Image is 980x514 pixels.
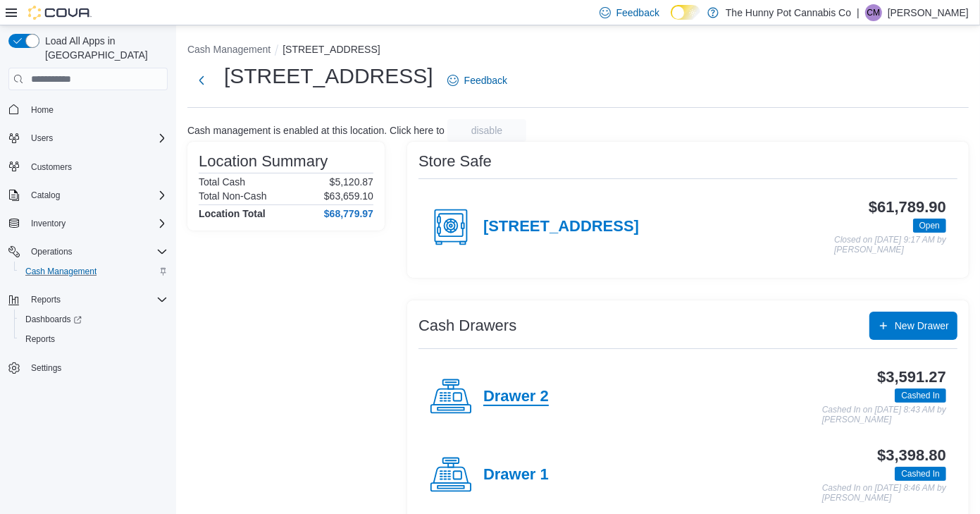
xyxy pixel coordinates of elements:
span: Open [913,219,946,233]
h3: Location Summary [199,153,328,170]
h3: $3,591.27 [877,369,946,386]
a: Reports [20,331,61,348]
h3: $61,789.90 [869,199,946,216]
h3: $3,398.80 [877,447,946,464]
span: Reports [31,294,61,305]
button: [STREET_ADDRESS] [283,44,380,55]
h6: Total Non-Cash [199,190,267,202]
span: Customers [25,158,168,176]
span: Users [31,133,53,144]
span: Operations [31,246,73,257]
span: Settings [25,359,168,377]
h4: Drawer 1 [483,466,549,484]
span: Reports [25,291,168,308]
span: New Drawer [895,319,949,333]
p: Cash management is enabled at this location. Click here to [187,125,445,136]
span: Users [25,130,168,147]
span: Dashboards [25,314,82,325]
img: Cova [28,6,92,20]
button: disable [447,119,526,142]
button: Operations [25,243,78,260]
button: Inventory [3,214,173,233]
span: Cash Management [20,263,168,280]
span: Home [31,104,54,116]
button: Reports [14,329,173,349]
span: Catalog [25,187,168,204]
span: Dashboards [20,311,168,328]
span: Catalog [31,190,60,201]
span: Feedback [464,73,507,87]
button: Inventory [25,215,71,232]
button: Cash Management [14,262,173,281]
span: Customers [31,161,72,173]
p: Closed on [DATE] 9:17 AM by [PERSON_NAME] [834,235,946,255]
button: Customers [3,157,173,177]
button: Catalog [3,185,173,205]
span: Inventory [25,215,168,232]
span: Dark Mode [671,20,671,20]
span: CM [867,4,881,21]
span: Cashed In [901,389,940,402]
span: Home [25,100,168,118]
a: Customers [25,159,77,176]
button: Operations [3,242,173,262]
span: Load All Apps in [GEOGRAPHIC_DATA] [39,34,168,62]
button: Users [3,128,173,148]
p: [PERSON_NAME] [888,4,969,21]
h3: Cash Drawers [418,317,516,334]
a: Cash Management [20,263,102,280]
h6: Total Cash [199,176,245,188]
button: Catalog [25,187,66,204]
p: The Hunny Pot Cannabis Co [726,4,851,21]
h4: [STREET_ADDRESS] [483,218,639,236]
span: disable [471,123,502,137]
span: Open [919,219,940,232]
h4: Drawer 2 [483,388,549,406]
nav: An example of EuiBreadcrumbs [187,42,969,59]
span: Cashed In [901,467,940,480]
button: Cash Management [187,44,271,55]
span: Cashed In [895,388,946,403]
button: Settings [3,357,173,378]
p: Cashed In on [DATE] 8:43 AM by [PERSON_NAME] [822,405,946,424]
span: Settings [31,362,61,374]
span: Reports [20,331,168,348]
a: Dashboards [14,310,173,329]
p: Cashed In on [DATE] 8:46 AM by [PERSON_NAME] [822,484,946,503]
span: Feedback [616,6,659,20]
h4: Location Total [199,208,266,219]
span: Inventory [31,218,66,229]
p: $63,659.10 [324,190,373,202]
span: Cashed In [895,467,946,481]
button: Users [25,130,58,147]
nav: Complex example [8,93,168,415]
button: Home [3,99,173,119]
button: Reports [25,291,66,308]
a: Feedback [442,66,513,94]
button: Next [187,66,216,94]
a: Settings [25,360,67,377]
span: Operations [25,243,168,260]
button: Reports [3,290,173,310]
span: Cash Management [25,266,97,277]
a: Dashboards [20,311,87,328]
span: Reports [25,334,55,345]
p: $5,120.87 [330,176,373,188]
a: Home [25,102,59,118]
p: | [857,4,860,21]
h3: Store Safe [418,153,492,170]
h1: [STREET_ADDRESS] [224,62,433,90]
h4: $68,779.97 [324,208,373,219]
div: Corrin Marier [865,4,882,21]
button: New Drawer [869,312,957,340]
input: Dark Mode [671,5,700,20]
